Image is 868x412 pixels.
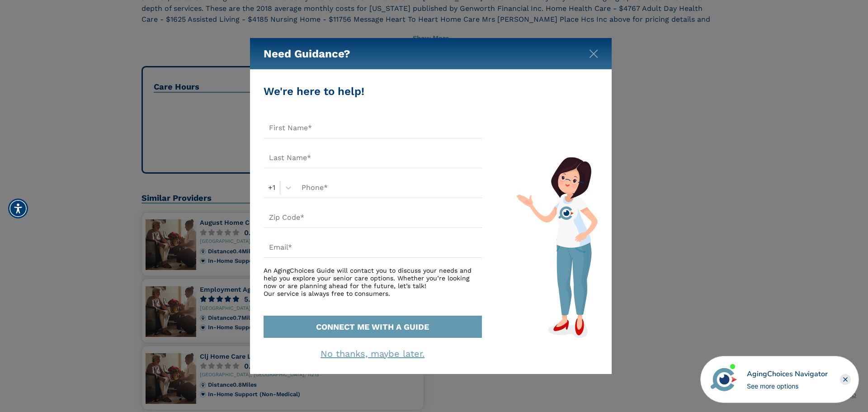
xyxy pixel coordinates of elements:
h5: Need Guidance? [264,38,350,70]
input: Email* [264,237,482,258]
input: Phone* [296,177,482,198]
div: We're here to help! [264,83,482,99]
img: match-guide-form.svg [516,157,598,338]
a: No thanks, maybe later. [321,348,425,359]
div: Accessibility Menu [8,199,28,218]
input: Zip Code* [264,207,482,228]
div: Close [840,374,851,385]
div: An AgingChoices Guide will contact you to discuss your needs and help you explore your senior car... [264,267,482,297]
div: See more options [747,381,828,391]
img: avatar [708,364,739,395]
button: Close [589,47,598,57]
input: Last Name* [264,147,482,168]
button: CONNECT ME WITH A GUIDE [264,316,482,338]
img: modal-close.svg [589,49,598,58]
input: First Name* [264,118,482,138]
div: AgingChoices Navigator [747,369,828,379]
